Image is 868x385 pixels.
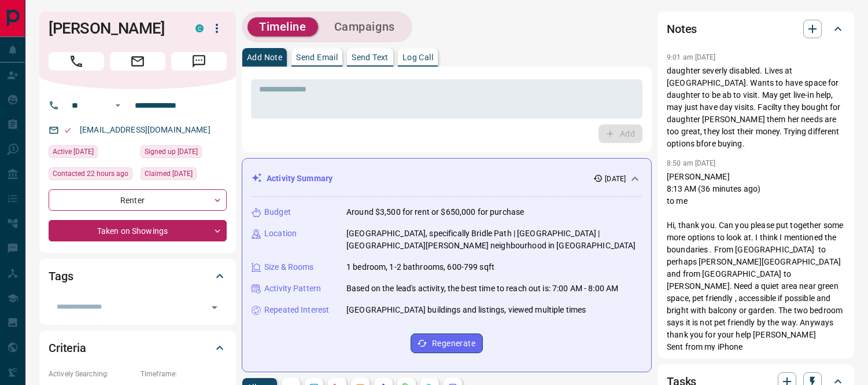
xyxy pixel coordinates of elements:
[145,146,198,157] span: Signed up [DATE]
[667,159,716,167] p: 8:50 am [DATE]
[252,168,642,189] div: Activity Summary[DATE]
[264,206,291,218] p: Budget
[667,171,845,353] p: [PERSON_NAME] 8:13 AM (36 minutes ago) to me Hi, thank you. Can you please put together some more...
[346,283,618,295] p: Based on the lead's activity, the best time to reach out is: 7:00 AM - 8:00 AM
[247,53,282,61] p: Add Note
[248,17,318,36] button: Timeline
[346,228,642,252] p: [GEOGRAPHIC_DATA], specifically Bridle Path | [GEOGRAPHIC_DATA] | [GEOGRAPHIC_DATA][PERSON_NAME] ...
[49,167,135,184] div: Tue Sep 16 2025
[141,167,227,184] div: Tue Sep 16 2025
[667,20,697,38] h2: Notes
[264,304,329,316] p: Repeated Interest
[667,65,845,150] p: daughter severly disabled. Lives at [GEOGRAPHIC_DATA]. Wants to have space for daughter to be ab ...
[49,369,135,379] p: Actively Searching:
[667,15,845,43] div: Notes
[296,53,338,61] p: Send Email
[267,173,333,185] p: Activity Summary
[264,283,321,295] p: Activity Pattern
[49,52,104,71] span: Call
[206,299,223,316] button: Open
[145,168,193,179] span: Claimed [DATE]
[605,174,626,184] p: [DATE]
[111,98,125,112] button: Open
[49,334,227,362] div: Criteria
[667,53,716,61] p: 9:01 am [DATE]
[49,19,178,38] h1: [PERSON_NAME]
[49,262,227,290] div: Tags
[402,53,433,61] p: Log Call
[53,146,94,157] span: Active [DATE]
[53,168,128,179] span: Contacted 22 hours ago
[141,369,227,379] p: Timeframe:
[264,261,314,273] p: Size & Rooms
[110,52,165,71] span: Email
[346,304,586,316] p: [GEOGRAPHIC_DATA] buildings and listings, viewed multiple times
[346,206,524,218] p: Around $3,500 for rent or $650,000 for purchase
[49,220,227,241] div: Taken on Showings
[80,125,210,134] a: [EMAIL_ADDRESS][DOMAIN_NAME]
[49,267,73,285] h2: Tags
[141,145,227,162] div: Tue Sep 16 2025
[352,53,389,61] p: Send Text
[49,145,135,162] div: Tue Sep 16 2025
[171,52,227,71] span: Message
[195,24,204,32] div: condos.ca
[49,189,227,211] div: Renter
[323,17,407,36] button: Campaigns
[264,228,297,240] p: Location
[346,261,494,273] p: 1 bedroom, 1-2 bathrooms, 600-799 sqft
[49,339,86,357] h2: Criteria
[64,126,72,134] svg: Email Valid
[411,333,483,353] button: Regenerate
